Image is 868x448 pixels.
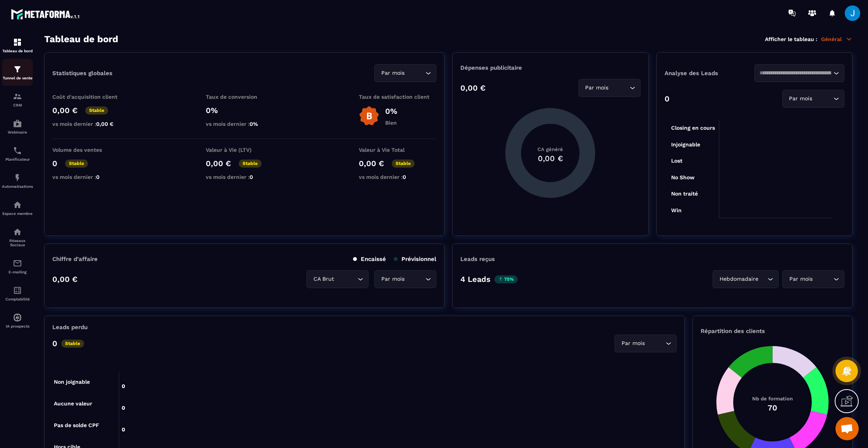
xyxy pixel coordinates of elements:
a: formationformationTableau de bord [2,32,33,59]
img: formation [13,38,22,47]
a: formationformationCRM [2,86,33,113]
p: Planificateur [2,157,33,161]
p: Stable [85,106,108,115]
tspan: Injoignable [671,141,700,148]
p: Stable [61,340,84,348]
p: vs mois dernier : [52,121,130,127]
p: vs mois dernier : [52,174,130,180]
p: CRM [2,103,33,107]
p: 0 [52,339,57,348]
span: 0% [250,121,258,127]
img: automations [13,119,22,128]
input: Search for option [646,339,664,348]
p: E-mailing [2,270,33,274]
p: Analyse des Leads [665,70,754,77]
p: vs mois dernier : [206,174,283,180]
p: 0% [385,106,397,116]
p: Stable [65,160,88,168]
a: automationsautomationsWebinaire [2,113,33,140]
a: social-networksocial-networkRéseaux Sociaux [2,221,33,253]
img: b-badge-o.b3b20ee6.svg [359,106,379,126]
p: Tableau de bord [2,49,33,53]
input: Search for option [336,275,356,283]
img: accountant [13,286,22,295]
span: 0,00 € [96,121,114,127]
tspan: Aucune valeur [54,400,92,407]
input: Search for option [406,69,424,77]
div: Search for option [374,64,436,82]
img: scheduler [13,146,22,155]
a: automationsautomationsEspace membre [2,194,33,221]
span: Par mois [787,275,814,283]
p: Afficher le tableau : [765,36,817,42]
tspan: Non traité [671,191,698,197]
div: Search for option [782,270,844,288]
img: automations [13,173,22,182]
p: IA prospects [2,324,33,328]
p: Espace membre [2,211,33,216]
input: Search for option [814,94,832,103]
p: Chiffre d’affaire [52,256,98,263]
a: accountantaccountantComptabilité [2,280,33,307]
p: vs mois dernier : [359,174,436,180]
a: schedulerschedulerPlanificateur [2,140,33,167]
input: Search for option [610,84,628,92]
div: Search for option [713,270,778,288]
p: Tunnel de vente [2,76,33,80]
p: Stable [392,160,415,168]
p: 0,00 € [52,106,77,115]
span: CA Brut [312,275,336,283]
span: Par mois [620,339,646,348]
tspan: Pas de solde CPF [54,422,99,428]
p: 75% [494,275,518,283]
img: email [13,259,22,268]
p: Prévisionnel [394,256,436,263]
p: 4 Leads [460,275,491,284]
a: automationsautomationsAutomatisations [2,167,33,194]
span: Hebdomadaire [718,275,760,283]
p: 0,00 € [52,275,77,284]
p: Réseaux Sociaux [2,239,33,247]
tspan: Non joignable [54,379,90,385]
p: Valeur à Vie Total [359,147,436,153]
p: Encaissé [353,256,386,263]
p: Volume des ventes [52,147,130,153]
p: Bien [385,120,397,126]
h3: Tableau de bord [44,34,118,45]
p: Répartition des clients [701,328,844,335]
img: formation [13,92,22,101]
a: Ouvrir le chat [835,417,859,440]
p: Statistiques globales [52,70,112,77]
div: Search for option [615,335,677,352]
p: 0 [665,94,670,103]
p: 0% [206,106,283,115]
tspan: Win [671,207,682,213]
img: formation [13,65,22,74]
p: 0 [52,159,57,168]
div: Search for option [579,79,641,97]
div: Search for option [754,64,844,82]
p: Taux de satisfaction client [359,94,436,100]
a: emailemailE-mailing [2,253,33,280]
p: Webinaire [2,130,33,134]
p: Leads reçus [460,256,495,263]
tspan: No Show [671,174,695,180]
tspan: Closing en cours [671,125,715,131]
tspan: Lost [671,158,682,164]
span: 0 [250,174,253,180]
p: Valeur à Vie (LTV) [206,147,283,153]
input: Search for option [814,275,832,283]
p: Automatisations [2,184,33,189]
span: Par mois [787,94,814,103]
div: Search for option [307,270,369,288]
p: Coût d'acquisition client [52,94,130,100]
p: Stable [239,160,262,168]
p: Comptabilité [2,297,33,301]
p: 0,00 € [359,159,384,168]
img: logo [11,7,81,21]
span: Par mois [379,275,406,283]
img: automations [13,313,22,322]
p: Leads perdu [52,324,88,331]
p: Dépenses publicitaire [460,64,640,71]
div: Search for option [782,90,844,108]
